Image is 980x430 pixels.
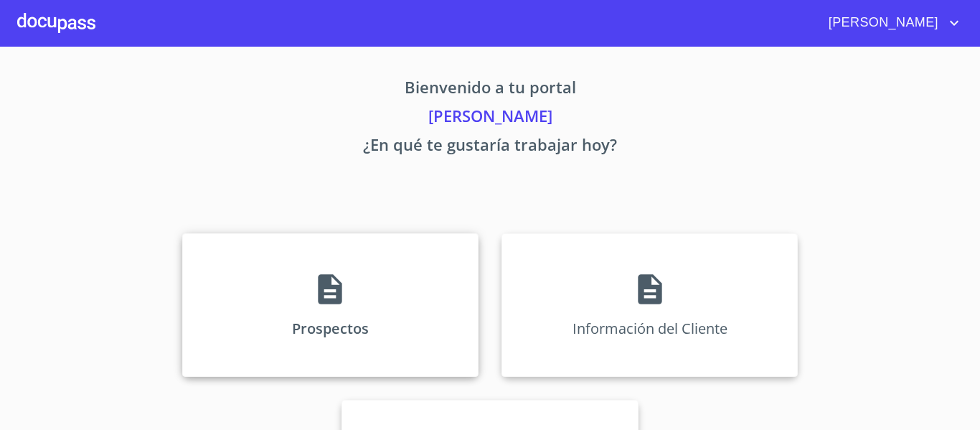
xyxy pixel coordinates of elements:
p: Prospectos [292,319,369,338]
p: ¿En qué te gustaría trabajar hoy? [48,133,932,162]
span: [PERSON_NAME] [818,11,946,34]
p: Bienvenido a tu portal [48,75,932,104]
p: Información del Cliente [573,319,727,338]
button: account of current user [818,11,963,34]
p: [PERSON_NAME] [48,104,932,133]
